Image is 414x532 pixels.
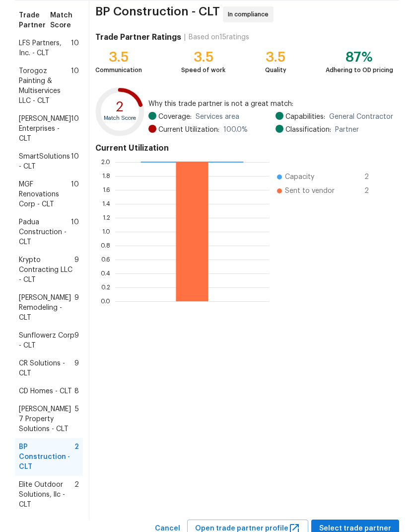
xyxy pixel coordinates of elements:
[364,172,380,182] span: 2
[71,66,79,106] span: 10
[181,52,225,62] div: 3.5
[71,38,79,58] span: 10
[326,52,393,62] div: 87%
[74,255,79,285] span: 9
[71,114,79,144] span: 10
[265,65,286,75] div: Quality
[74,293,79,323] span: 9
[329,112,393,122] span: General Contractor
[95,65,142,75] div: Communication
[265,52,286,62] div: 3.5
[285,186,335,196] span: Sent to vendor
[103,186,110,192] text: 1.6
[102,173,110,178] text: 1.8
[223,125,248,135] span: 100.0 %
[19,293,74,323] span: [PERSON_NAME] Remodeling - CLT
[19,331,74,351] span: Sunflowerz Corp - CLT
[19,10,50,30] span: Trade Partner
[285,112,325,122] span: Capabilities:
[101,284,110,290] text: 0.2
[50,10,79,30] span: Match Score
[71,179,79,209] span: 10
[71,217,79,247] span: 10
[19,152,71,172] span: SmartSolutions - CLT
[101,159,110,165] text: 2.0
[104,115,136,121] text: Match Score
[364,186,380,196] span: 2
[19,480,74,510] span: Elite Outdoor Solutions, llc - CLT
[158,125,219,135] span: Current Utilization:
[19,217,71,247] span: Padua Construction - CLT
[102,228,110,234] text: 1.0
[71,152,79,172] span: 10
[196,112,239,122] span: Services area
[181,65,225,75] div: Speed of work
[74,480,79,510] span: 2
[228,9,273,19] span: In compliance
[335,125,359,135] span: Partner
[103,214,110,220] text: 1.2
[285,172,314,182] span: Capacity
[19,404,75,434] span: [PERSON_NAME] 7 Property Solutions - CLT
[74,358,79,378] span: 9
[95,6,220,22] span: BP Construction - CLT
[158,112,192,122] span: Coverage:
[95,32,181,42] h4: Trade Partner Ratings
[75,404,79,434] span: 5
[19,38,71,58] span: LFS Partners, Inc. - CLT
[95,143,393,153] h4: Current Utilization
[181,32,189,42] div: |
[101,270,110,276] text: 0.4
[19,114,71,144] span: [PERSON_NAME] Enterprises - CLT
[74,386,79,396] span: 8
[19,358,74,378] span: CR Solutions - CLT
[148,99,393,109] span: Why this trade partner is not a great match:
[285,125,331,135] span: Classification:
[19,66,71,106] span: Torogoz Painting & Multiservices LLC - CLT
[95,52,142,62] div: 3.5
[101,242,110,248] text: 0.8
[101,256,110,262] text: 0.6
[326,65,393,75] div: Adhering to OD pricing
[74,442,79,472] span: 2
[102,200,110,206] text: 1.4
[19,386,72,396] span: CD Homes - CLT
[19,179,71,209] span: MGF Renovations Corp - CLT
[19,442,74,472] span: BP Construction - CLT
[189,32,249,42] div: Based on 15 ratings
[101,298,110,304] text: 0.0
[74,331,79,351] span: 9
[116,100,124,114] text: 2
[19,255,74,285] span: Krypto Contracting LLC - CLT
